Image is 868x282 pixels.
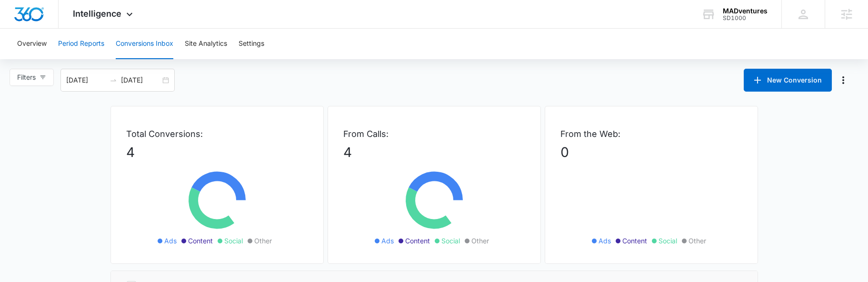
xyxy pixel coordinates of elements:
[185,29,227,59] button: Site Analytics
[723,15,768,21] div: account id
[744,69,832,92] button: New Conversion
[17,72,36,83] span: Filters
[441,236,460,246] span: Social
[17,29,47,59] button: Overview
[126,127,308,140] p: Total Conversions:
[658,236,677,246] span: Social
[343,127,525,140] p: From Calls:
[560,127,742,140] p: From the Web:
[164,236,177,246] span: Ads
[66,75,106,85] input: Start date
[58,29,104,59] button: Period Reports
[471,236,489,246] span: Other
[10,69,54,86] button: Filters
[836,73,851,88] button: Manage Numbers
[239,29,264,59] button: Settings
[126,142,308,162] p: 4
[688,236,706,246] span: Other
[599,236,611,246] span: Ads
[343,142,525,162] p: 4
[560,142,742,162] p: 0
[224,236,243,246] span: Social
[405,236,430,246] span: Content
[110,76,117,84] span: to
[254,236,272,246] span: Other
[381,236,394,246] span: Ads
[121,75,160,85] input: End date
[723,7,768,15] div: account name
[116,29,173,59] button: Conversions Inbox
[110,76,117,84] span: swap-right
[188,236,213,246] span: Content
[622,236,647,246] span: Content
[73,9,121,19] span: Intelligence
